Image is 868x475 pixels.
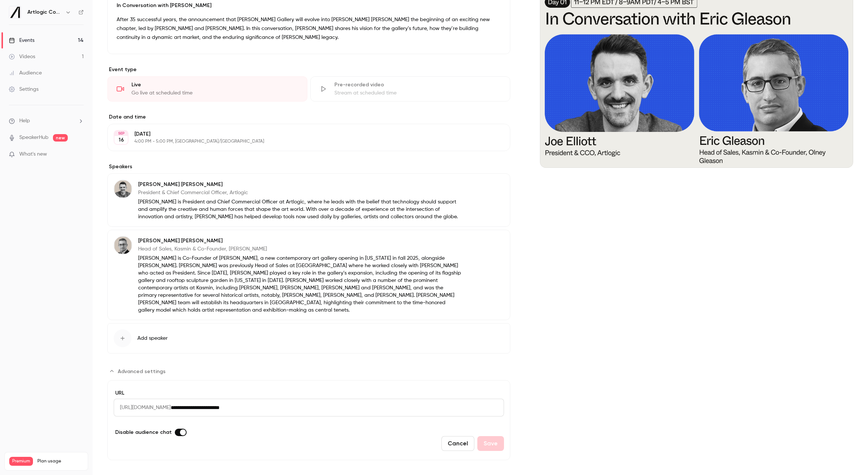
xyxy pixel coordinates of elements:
[9,37,34,44] div: Events
[53,134,68,142] span: new
[118,368,166,375] span: Advanced settings
[9,117,84,125] li: help-dropdown-opener
[19,150,47,158] span: What's new
[107,323,510,353] button: Add speaker
[138,245,462,253] p: Head of Sales, Kasmin & Co-Founder, [PERSON_NAME]
[27,9,62,16] h6: Artlogic Connect 2025
[138,189,462,196] p: President & Chief Commercial Officer, Artlogic
[75,151,84,158] iframe: Noticeable Trigger
[114,389,504,397] label: URL
[9,86,39,93] div: Settings
[134,130,471,138] p: [DATE]
[37,458,83,464] span: Plan usage
[107,365,170,377] button: Advanced settings
[9,69,42,77] div: Audience
[115,428,172,436] span: Disable audience chat
[107,66,510,73] p: Event type
[138,255,462,314] p: [PERSON_NAME] is Co-Founder of [PERSON_NAME], a new contemporary art gallery opening in [US_STATE...
[441,436,474,451] button: Cancel
[19,117,30,125] span: Help
[114,236,132,254] img: Eric Gleeson
[107,230,510,320] div: Eric Gleeson[PERSON_NAME] [PERSON_NAME]Head of Sales, Kasmin & Co-Founder, [PERSON_NAME][PERSON_N...
[19,134,49,142] a: SpeakerHub
[107,173,510,227] div: Joe Elliott[PERSON_NAME] [PERSON_NAME]President & Chief Commercial Officer, Artlogic[PERSON_NAME]...
[107,113,510,121] label: Date and time
[107,163,510,170] label: Speakers
[114,399,171,416] span: [URL][DOMAIN_NAME]
[138,198,462,220] p: [PERSON_NAME] is President and Chief Commercial Officer at Artlogic, where he leads with the beli...
[114,131,128,136] div: SEP
[9,457,33,466] span: Premium
[117,2,501,9] p: In Conversation with [PERSON_NAME]
[138,237,462,245] p: [PERSON_NAME] [PERSON_NAME]
[114,180,132,198] img: Joe Elliott
[137,335,168,342] span: Add speaker
[131,89,298,97] div: Go live at scheduled time
[118,136,124,144] p: 16
[107,76,307,102] div: LiveGo live at scheduled time
[134,139,471,145] p: 4:00 PM - 5:00 PM, [GEOGRAPHIC_DATA]/[GEOGRAPHIC_DATA]
[9,53,35,60] div: Videos
[334,89,501,97] div: Stream at scheduled time
[334,81,501,89] div: Pre-recorded video
[138,181,462,188] p: [PERSON_NAME] [PERSON_NAME]
[117,15,501,42] p: After 35 successful years, the announcement that [PERSON_NAME] Gallery will evolve into [PERSON_N...
[131,81,298,89] div: Live
[310,76,510,102] div: Pre-recorded videoStream at scheduled time
[107,365,510,460] section: Advanced settings
[9,6,21,18] img: Artlogic Connect 2025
